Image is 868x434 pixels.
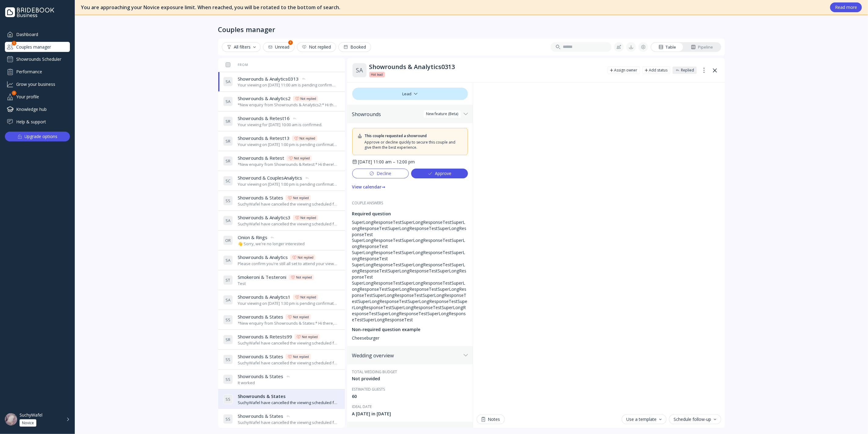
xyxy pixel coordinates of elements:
[238,301,338,306] div: Your viewing on [DATE] 1:30 pm is pending confirmation. The venue will approve or decline shortly...
[352,411,468,417] div: A [DATE] in [DATE]
[5,29,70,39] a: Dashboard
[223,97,233,106] div: S A
[238,175,302,181] span: Showround & CouplesAnalytics
[5,92,70,102] a: Your profile1
[20,412,42,418] div: SuchyWafel
[622,414,667,424] button: Use a template
[293,195,309,200] div: Not replied
[477,414,505,424] button: Notes
[411,169,468,178] button: Approve
[352,404,468,409] div: Ideal date
[238,82,338,88] div: Your viewing on [DATE] 11:00 am is pending confirmation. The venue will approve or decline shortl...
[352,63,367,78] div: S A
[12,41,16,46] div: 1
[5,42,70,52] a: Couples manager1
[302,334,318,339] div: Not replied
[223,216,233,225] div: S A
[674,417,716,422] div: Schedule follow-up
[223,275,233,285] div: S T
[238,380,291,386] div: It worked
[238,413,283,419] span: Showrounds & States
[294,156,310,161] div: Not replied
[238,400,338,406] div: SuchyWafel have cancelled the viewing scheduled for [DATE] 11:30 AM
[627,417,662,422] div: Use a template
[81,4,824,11] div: You are approaching your Novice exposure limit. When reached, you will be rotated to the bottom o...
[223,196,233,206] div: S S
[223,156,233,166] div: S R
[238,221,338,227] div: SuchyWafel have cancelled the viewing scheduled for [DATE] 8:00 am
[300,96,316,101] div: Not replied
[5,117,70,127] a: Help & support
[222,42,261,52] button: All filters
[238,334,292,340] span: Showrounds & Retests99
[293,315,309,319] div: Not replied
[343,45,366,49] div: Booked
[223,235,233,245] div: O R
[369,171,391,176] div: Decline
[5,54,70,64] a: Showrounds Scheduler
[238,95,291,102] span: Showrounds & Analytics2
[5,67,70,77] a: Performance
[830,2,862,12] button: Read more
[352,335,468,341] div: Cheeseburger
[223,335,233,345] div: S R
[681,68,694,73] div: Replied
[5,92,70,102] div: Your profile
[268,45,290,49] div: Unread
[5,104,70,114] a: Knowledge hub
[5,132,70,141] button: Upgrade options
[297,42,336,52] button: Not replied
[691,44,713,50] div: Pipeline
[426,111,458,116] div: New feature (Beta)
[238,393,286,399] span: Showrounds & States
[238,320,338,326] div: *New enquiry from Showrounds & States:* Hi there, We’re very interested in your venue for our spe...
[12,91,16,95] div: 1
[238,201,338,207] div: SuchyWafel have cancelled the viewing scheduled for [DATE] 12:00 pm.
[22,421,34,425] div: Novice
[352,111,461,117] div: Showrounds
[238,162,338,167] div: *New enquiry from Showrounds & Retest:* Hi there! We were hoping to use the Bridebook calendar to...
[223,374,233,384] div: S S
[352,326,468,333] div: Non-required question example
[352,219,468,323] div: SuperLongResponseTestSuperLongResponseTestSuperLongResponseTestSuperLongResponseTestSuperLongResp...
[238,254,288,261] span: Showrounds & Analytics
[477,83,721,411] iframe: Chat
[428,171,451,176] div: Approve
[238,360,338,366] div: SuchyWafel have cancelled the viewing scheduled for [DATE] 11:30 AM
[352,88,468,100] div: Lead
[238,261,338,267] div: Please confirm you're still all set to attend your viewing at [GEOGRAPHIC_DATA] on [DATE] 12:00 pm
[358,159,415,165] div: [DATE] 11:00 am – 12:00 pm
[299,136,315,141] div: Not replied
[352,352,461,359] div: Wedding overview
[223,315,233,325] div: S S
[352,393,468,399] div: 60
[482,417,500,422] div: Notes
[223,394,233,404] div: S S
[288,40,293,45] div: 1
[300,295,316,300] div: Not replied
[352,211,468,217] div: Required question
[238,281,314,286] div: Test
[25,132,58,141] div: Upgrade options
[223,255,233,265] div: S A
[223,77,233,86] div: S A
[223,176,233,186] div: S C
[238,274,286,280] span: Smokeroni & Testeroni
[669,414,721,424] button: Schedule follow-up
[352,184,385,189] div: View calendar →
[238,214,291,221] span: Showrounds & Analytics3
[352,182,385,192] button: View calendar→
[352,169,409,178] button: Decline
[5,79,70,89] div: Grow your business
[223,355,233,364] div: S S
[293,354,309,359] div: Not replied
[300,215,316,220] div: Not replied
[5,413,17,425] img: dpr=2,fit=cover,g=face,w=48,h=48
[5,42,70,52] div: Couples manager
[238,76,299,82] span: Showrounds & Analytics0313
[238,102,338,108] div: *New enquiry from Showrounds & Analytics2:* Hi there! We were hoping to use the Bridebook calenda...
[223,295,233,305] div: S A
[238,294,291,300] span: Showrounds & Analytics1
